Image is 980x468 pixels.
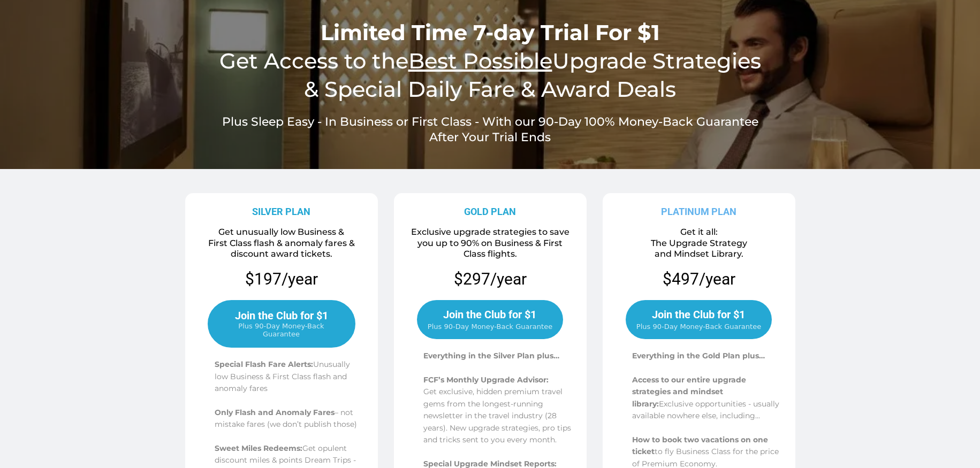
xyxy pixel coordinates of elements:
strong: GOLD PLAN [464,206,516,217]
span: Get it all: [680,227,718,237]
strong: PLATINUM PLAN [661,206,736,217]
span: to fly Business Class for the price of Premium Economy. [632,447,779,468]
span: Special Flash Fare Alerts: [215,359,313,369]
p: $297/year [454,268,527,289]
u: Best Possible [408,48,552,74]
a: Join the Club for $1 Plus 90-Day Money-Back Guarantee [208,300,355,348]
span: Sweet Miles Redeems: [215,443,302,453]
span: Get exclusive, hidden premium travel gems from the longest-running newsletter in the travel indus... [423,387,571,444]
span: Join the Club for $1 [235,309,328,322]
span: After Your Trial Ends [429,130,551,144]
span: Limited Time 7-day Trial For $1 [321,19,660,45]
span: & Special Daily Fare & Award Deals [304,76,676,102]
strong: SILVER PLAN [252,206,310,217]
span: First Class flash & anomaly fares & discount award tickets. [208,238,355,259]
span: Access to our entire upgrade strategies and mindset library: [632,375,746,409]
span: Plus Sleep Easy - In Business or First Class - With our 90-Day 100% Money-Back Guarantee [222,114,758,129]
span: Exclusive upgrade strategies to save you up to 90% on Business & First Class flights. [411,227,569,259]
span: FCF’s Monthly Upgrade Advisor: [423,375,549,385]
span: Everything in the Gold Plan plus… [632,351,765,360]
span: Plus 90-Day Money-Back Guarantee [428,323,552,331]
span: Join the Club for $1 [443,308,536,321]
span: The Upgrade Strategy [651,238,747,248]
p: $497/year [663,268,735,289]
span: Join the Club for $1 [652,308,745,321]
span: and Mindset Library. [655,249,743,259]
span: Plus 90-Day Money-Back Guarantee [219,322,344,338]
span: Unusually low Business & First Class flash and anomaly fares [215,359,350,393]
a: Join the Club for $1 Plus 90-Day Money-Back Guarantee [417,300,563,339]
span: Everything in the Silver Plan plus… [423,351,559,360]
span: Exclusive opportunities - usually available nowhere else, including... [632,399,779,420]
span: Plus 90-Day Money-Back Guarantee [636,323,761,331]
span: Only Flash and Anomaly Fares [215,408,335,417]
a: Join the Club for $1 Plus 90-Day Money-Back Guarantee [626,300,772,339]
span: How to book two vacations on one ticket [632,435,768,456]
p: $197/year [189,268,374,289]
span: Get unusually low Business & [218,227,344,237]
span: Get Access to the Upgrade Strategies [219,48,761,74]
